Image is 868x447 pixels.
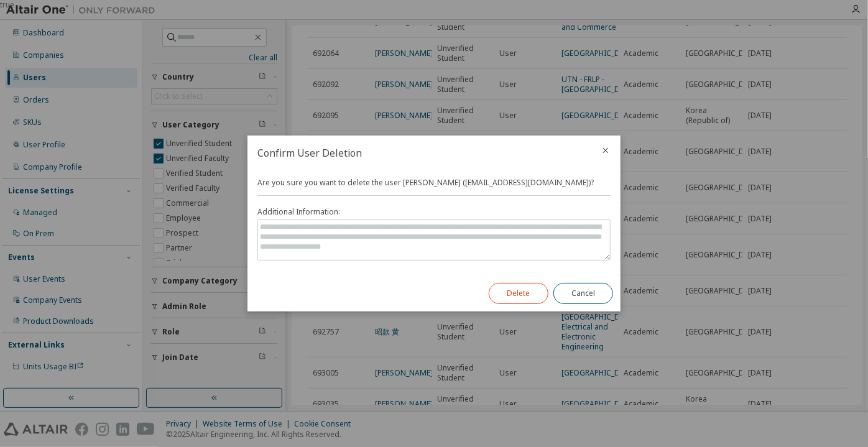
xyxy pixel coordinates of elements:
button: Cancel [553,283,613,304]
button: close [601,145,611,155]
h2: Confirm User Deletion [247,136,591,170]
label: Additional Information: [257,207,611,217]
div: Are you sure you want to delete the user [PERSON_NAME] ([EMAIL_ADDRESS][DOMAIN_NAME])? [257,178,611,260]
button: Delete [489,283,548,304]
